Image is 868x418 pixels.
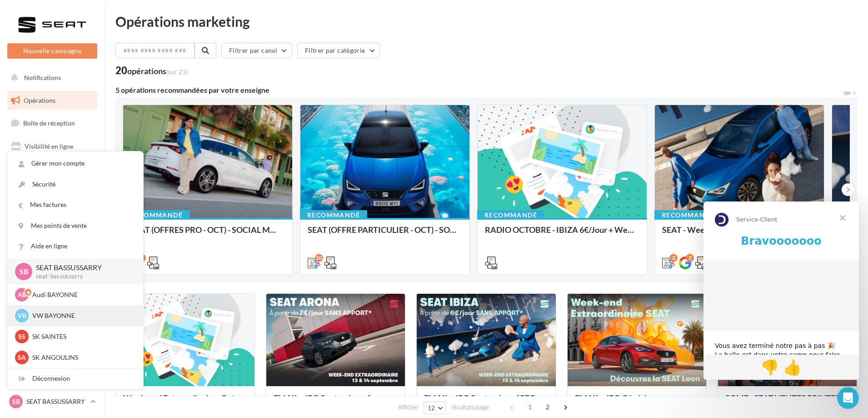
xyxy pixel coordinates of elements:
a: Calendrier [5,227,99,247]
div: 2 [669,254,678,262]
a: Contacts [5,182,99,201]
iframe: Intercom live chat message [703,201,859,380]
span: SB [12,397,20,406]
span: Opérations [24,96,55,104]
span: SA [18,353,26,362]
p: SEAT BASSUSSARRY [26,397,87,406]
p: SEAT BASSUSSARRY [36,262,129,273]
div: Week-end Extraordinaires Octobre 2025 [123,393,247,412]
p: SK ANGOULINS [32,353,132,362]
span: Notifications [24,74,61,81]
span: SB [20,266,28,277]
a: Visibilité en ligne [5,137,99,156]
a: Mes points de vente [8,216,143,236]
a: Mes factures [8,195,143,215]
div: SOME - SEAT VENTES PRIVEES [725,393,849,412]
span: 1 [523,400,537,414]
button: Filtrer par catégorie [297,43,380,58]
div: 20 [115,65,188,76]
a: Aide en ligne [8,236,143,257]
a: Sécurité [8,174,143,195]
span: VB [18,311,26,320]
div: Déconnexion [8,368,143,389]
a: Opérations [5,91,99,110]
div: EMAIL - JPO Septembre - Arona [274,393,398,412]
a: Boîte de réception [5,113,99,133]
a: Campagnes [5,160,99,179]
a: Médiathèque [5,205,99,224]
span: SS [18,332,25,341]
span: 2 [540,400,555,414]
span: Visibilité en ligne [25,142,73,150]
div: SEAT - Week-end Extraordinaire ([GEOGRAPHIC_DATA]) - OCTOBRE [662,225,817,243]
button: Nouvelle campagne [7,43,97,59]
span: Afficher [398,403,419,412]
span: (sur 21) [166,68,188,76]
div: EMAIL - JPO Septembre - [GEOGRAPHIC_DATA] [424,393,548,412]
div: 2 [686,254,694,262]
button: Notifications [5,68,95,87]
div: EMAIL - JPO Générique [575,393,699,412]
span: 12 [428,404,435,412]
div: 5 opérations recommandées par votre enseigne [115,86,843,94]
div: Recommandé [300,210,367,220]
span: AB [18,290,26,299]
a: SB SEAT BASSUSSARRY [7,393,97,410]
span: Boîte de réception [23,119,75,127]
p: VW BAYONNE [32,311,132,320]
div: opérations [127,67,188,75]
p: Audi BAYONNE [32,290,132,299]
p: seat-bassussarry [36,272,129,281]
div: RADIO OCTOBRE - IBIZA 6€/Jour + Week-end extraordinaire [485,225,639,243]
button: 12 [424,402,447,414]
button: Filtrer par canal [221,43,292,58]
div: SEAT (OFFRES PRO - OCT) - SOCIAL MEDIA [130,225,285,243]
div: 10 [315,254,323,262]
span: résultats/page [451,403,489,412]
div: Recommandé [123,210,190,220]
p: SK SAINTES [32,332,132,341]
div: Recommandé [477,210,544,220]
div: Recommandé [654,210,722,220]
a: Gérer mon compte [8,153,143,174]
div: Opérations marketing [115,15,857,28]
iframe: Intercom live chat [837,387,859,409]
a: PLV et print personnalisable [5,250,99,277]
div: SEAT (OFFRE PARTICULIER - OCT) - SOCIAL MEDIA [308,225,462,243]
